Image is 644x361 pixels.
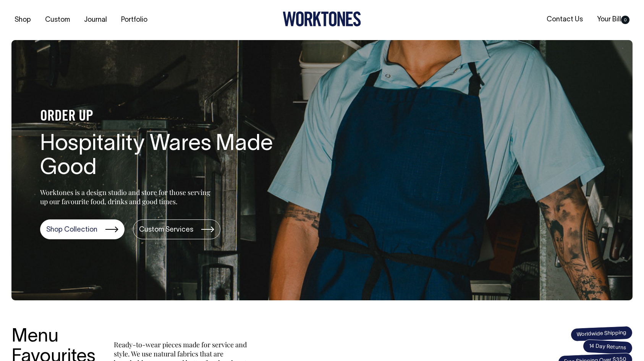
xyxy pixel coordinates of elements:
[544,13,586,26] a: Contact Us
[40,132,285,181] h1: Hospitality Wares Made Good
[133,219,220,239] a: Custom Services
[40,219,125,239] a: Shop Collection
[40,109,285,125] h4: ORDER UP
[583,339,633,355] span: 14 Day Returns
[570,326,633,342] span: Worldwide Shipping
[42,14,73,26] a: Custom
[621,16,629,24] span: 0
[40,188,214,206] p: Worktones is a design studio and store for those serving up our favourite food, drinks and good t...
[81,14,110,26] a: Journal
[11,14,34,26] a: Shop
[118,14,150,26] a: Portfolio
[594,13,633,26] a: Your Bill0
